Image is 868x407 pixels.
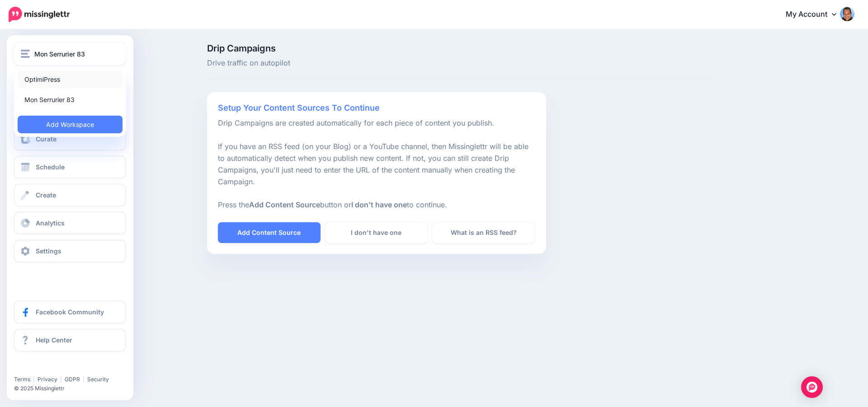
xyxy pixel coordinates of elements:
iframe: Twitter Follow Button [14,363,83,372]
a: I don't have one [325,222,428,243]
div: Open Intercom Messenger [801,376,823,398]
a: Create [14,184,126,206]
a: Help Center [14,329,126,351]
a: Add Content Source [218,222,321,243]
a: Curate [14,128,126,150]
span: Create [36,191,56,199]
a: Privacy [38,376,57,383]
span: | [33,376,35,383]
span: Settings [36,247,61,255]
li: © 2025 Missinglettr [14,384,132,393]
span: Analytics [36,219,65,227]
a: GDPR [65,376,80,383]
a: What is an RSS feed? [432,222,535,243]
a: Settings [14,240,126,262]
a: Facebook Community [14,301,126,323]
b: Add Content Source [249,200,320,209]
span: Drive traffic on autopilot [207,57,290,69]
a: Schedule [14,156,126,178]
span: Help Center [36,336,72,344]
span: Curate [36,135,57,143]
button: Mon Serrurier 83 [14,42,126,65]
a: Security [87,376,109,383]
a: Add Workspace [18,116,123,133]
span: | [83,376,85,383]
span: Mon Serrurier 83 [34,49,85,59]
span: Schedule [36,163,65,171]
span: Drip Campaigns [207,44,290,53]
img: menu.png [21,50,30,58]
span: Facebook Community [36,308,104,316]
img: Missinglettr [9,7,70,22]
b: I don't have one [351,200,407,209]
span: | [60,376,62,383]
a: Mon Serrurier 83 [18,91,123,108]
a: Terms [14,376,30,383]
a: Analytics [14,212,126,234]
div: Drip Campaigns are created automatically for each piece of content you publish. If you have an RS... [207,92,546,254]
h4: Setup Your Content Sources To Continue [218,103,535,113]
a: My Account [777,4,854,26]
a: OptimiPress [18,70,123,88]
